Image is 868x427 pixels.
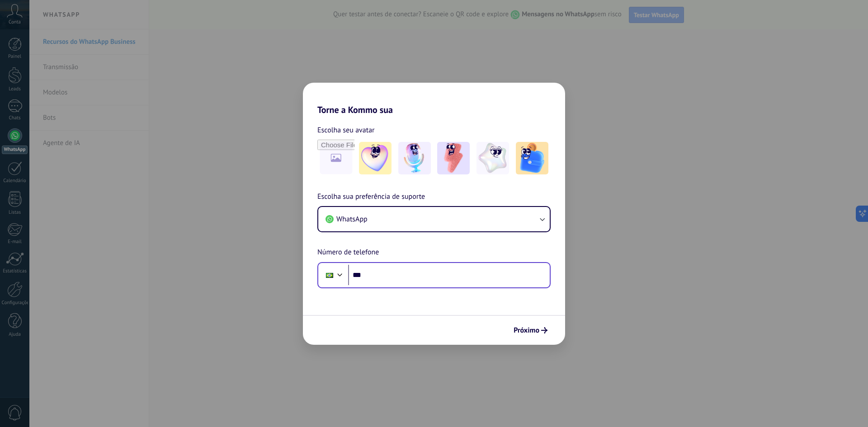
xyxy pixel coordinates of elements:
[398,142,431,174] img: -2.jpeg
[509,323,552,338] button: Próximo
[321,266,338,285] div: Brazil: + 55
[514,327,539,333] span: Próximo
[303,83,565,115] h2: Torne a Kommo sua
[437,142,470,174] img: -3.jpeg
[476,142,509,174] img: -4.jpeg
[359,142,392,174] img: -1.jpeg
[318,207,550,231] button: WhatsApp
[317,247,379,258] span: Número de telefone
[336,215,368,224] span: WhatsApp
[317,124,375,136] span: Escolha seu avatar
[516,142,548,174] img: -5.jpeg
[317,191,425,203] span: Escolha sua preferência de suporte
